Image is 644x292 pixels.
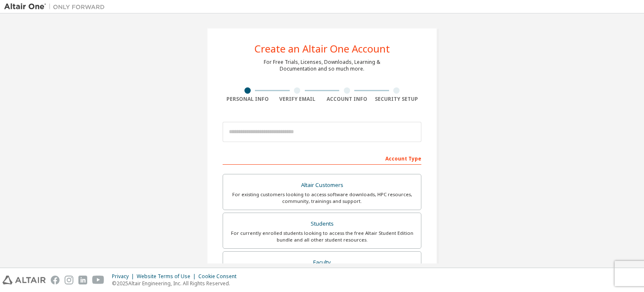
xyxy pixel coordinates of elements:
[228,230,416,243] div: For currently enrolled students looking to access the free Altair Student Edition bundle and all ...
[65,276,73,284] img: instagram.svg
[372,96,422,103] div: Security Setup
[254,44,390,54] div: Create an Altair One Account
[264,59,380,72] div: For Free Trials, Licenses, Downloads, Learning & Documentation and so much more.
[223,96,273,103] div: Personal Info
[198,273,241,280] div: Cookie Consent
[228,257,416,268] div: Faculty
[322,96,372,103] div: Account Info
[137,273,198,280] div: Website Terms of Use
[273,96,322,103] div: Verify Email
[228,218,416,230] div: Students
[78,276,87,284] img: linkedin.svg
[3,276,46,284] img: altair_logo.svg
[92,276,104,284] img: youtube.svg
[112,280,241,287] p: © 2025 Altair Engineering, Inc. All Rights Reserved.
[228,179,416,191] div: Altair Customers
[228,191,416,205] div: For existing customers looking to access software downloads, HPC resources, community, trainings ...
[223,151,421,165] div: Account Type
[51,276,60,284] img: facebook.svg
[4,3,109,11] img: Altair One
[112,273,137,280] div: Privacy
